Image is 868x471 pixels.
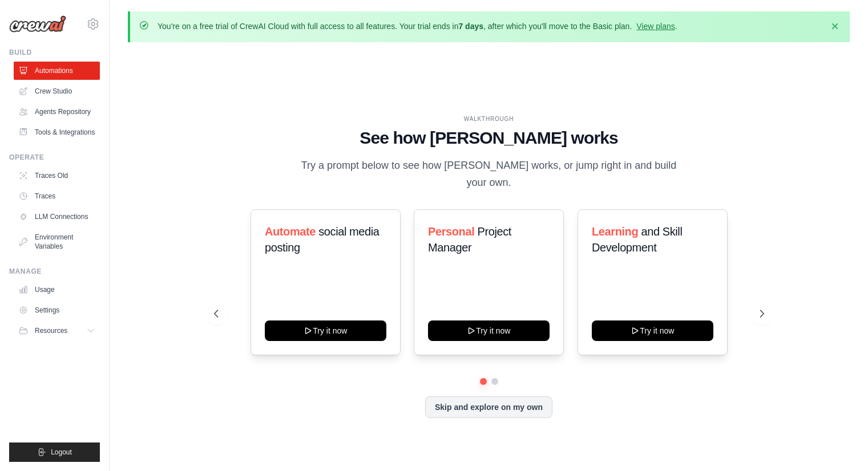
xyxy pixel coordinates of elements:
span: Project Manager [428,225,511,254]
img: Logo [9,15,66,33]
span: Learning [592,225,638,238]
button: Try it now [428,320,550,341]
button: Resources [14,322,100,340]
a: View plans [636,22,675,31]
p: Try a prompt below to see how [PERSON_NAME] works, or jump right in and build your own. [297,157,681,191]
p: You're on a free trial of CrewAI Cloud with full access to all features. Your trial ends in , aft... [158,21,677,32]
strong: 7 days [458,22,483,31]
a: Traces Old [14,167,100,185]
button: Logout [9,442,100,462]
a: Environment Variables [14,228,100,255]
h1: See how [PERSON_NAME] works [214,128,764,148]
a: Usage [14,281,100,299]
button: Try it now [592,320,713,341]
span: Resources [35,326,67,335]
a: Agents Repository [14,103,100,121]
a: Tools & Integrations [14,123,100,141]
a: Automations [14,62,100,80]
span: Logout [51,448,72,457]
span: and Skill Development [592,225,682,254]
button: Skip and explore on my own [425,396,552,418]
div: Manage [9,267,100,276]
a: Traces [14,187,100,205]
a: Settings [14,301,100,319]
div: Operate [9,153,100,162]
iframe: Chat Widget [811,416,868,471]
span: social media posting [265,225,380,254]
button: Try it now [265,320,386,341]
span: Personal [428,225,474,238]
span: Automate [265,225,316,238]
a: LLM Connections [14,208,100,226]
div: Build [9,48,100,57]
div: WALKTHROUGH [214,115,764,123]
a: Crew Studio [14,82,100,100]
